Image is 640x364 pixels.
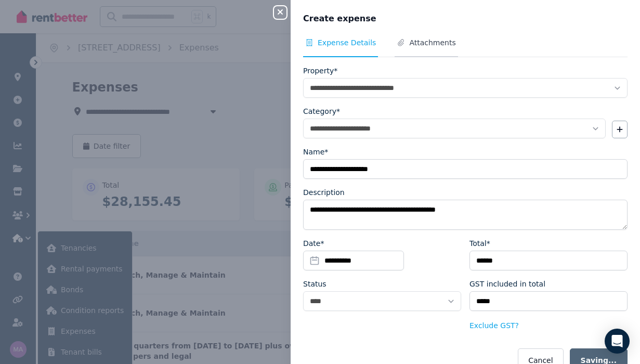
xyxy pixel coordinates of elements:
label: Date* [303,238,324,249]
label: Category* [303,106,340,116]
label: Status [303,279,326,289]
nav: Tabs [303,37,628,57]
span: Create expense [303,12,376,25]
label: GST included in total [469,279,545,289]
button: Exclude GST? [469,320,519,331]
label: Total* [469,238,490,249]
span: Attachments [409,37,455,48]
div: Open Intercom Messenger [605,329,630,354]
label: Property* [303,66,337,76]
label: Name* [303,147,328,157]
label: Description [303,187,345,198]
span: Expense Details [318,37,376,48]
